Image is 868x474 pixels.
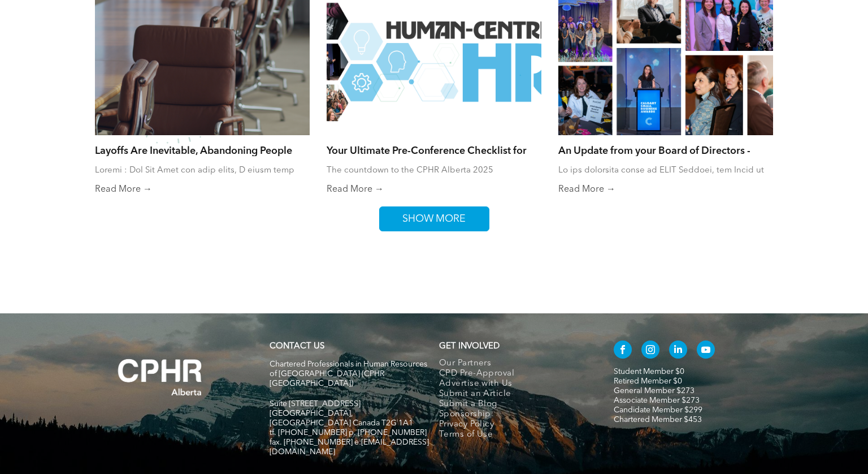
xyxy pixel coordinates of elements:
a: Sponsorship [439,410,590,420]
a: CONTACT US [270,342,324,351]
img: A white background with a few lines on it [95,336,225,419]
a: Your Ultimate Pre-Conference Checklist for the CPHR Alberta 2025 Conference! [327,144,541,156]
a: Chartered Member $453 [614,416,702,424]
a: General Member $273 [614,387,695,395]
span: GET INVOLVED [439,342,500,351]
a: Student Member $0 [614,368,684,376]
a: Read More → [558,184,773,195]
a: Retired Member $0 [614,377,682,385]
a: facebook [614,341,632,361]
a: instagram [641,341,659,361]
a: Candidate Member $299 [614,406,702,414]
a: Read More → [95,184,310,195]
span: SHOW MORE [398,207,470,231]
a: Associate Member $273 [614,397,700,404]
a: CPD Pre-Approval [439,369,590,379]
div: The countdown to the CPHR Alberta 2025 Conference has officially begun! [327,165,541,176]
a: youtube [697,341,715,361]
a: Submit a Blog [439,399,590,410]
span: tf. [PHONE_NUMBER] p. [PHONE_NUMBER] [270,429,427,437]
a: Submit an Article [439,389,590,399]
a: Terms of Use [439,430,590,440]
div: Loremi : Dol Sit Amet con adip elits, D eiusm temp incid utlaboreetdol mag ali enimadmi veni quis... [95,165,310,176]
span: fax. [PHONE_NUMBER] e:[EMAIL_ADDRESS][DOMAIN_NAME] [270,438,429,456]
a: Layoffs Are Inevitable, Abandoning People Isn’t [95,144,310,156]
a: Read More → [327,184,541,195]
a: linkedin [669,341,687,361]
span: [GEOGRAPHIC_DATA], [GEOGRAPHIC_DATA] Canada T2G 1A1 [270,410,413,427]
a: Advertise with Us [439,379,590,389]
span: Suite [STREET_ADDRESS] [270,400,361,408]
a: An Update from your Board of Directors - [DATE] [558,144,773,156]
a: Our Partners [439,359,590,369]
a: Privacy Policy [439,420,590,430]
span: Chartered Professionals in Human Resources of [GEOGRAPHIC_DATA] (CPHR [GEOGRAPHIC_DATA]) [270,360,427,387]
div: Lo ips dolorsita conse ad ELIT Seddoei, tem Incid ut Laboreetd magn aliquaeni ad minimve quisnost... [558,165,773,176]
